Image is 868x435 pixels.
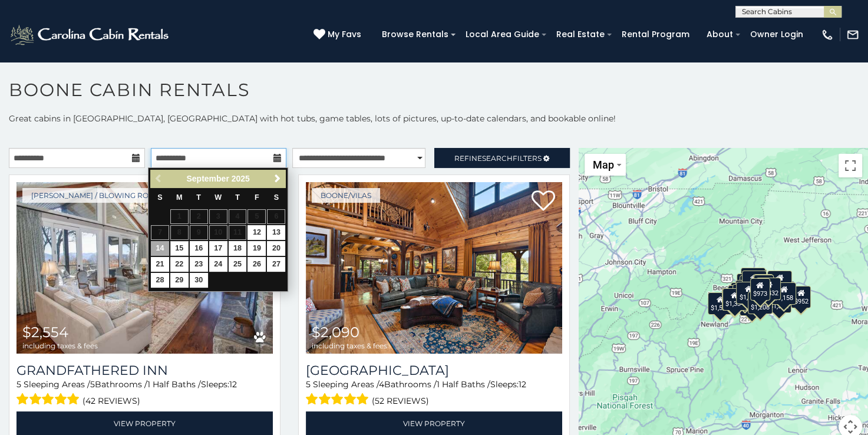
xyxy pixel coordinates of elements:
[273,174,282,183] span: Next
[229,257,247,272] a: 25
[157,193,162,202] span: Sunday
[270,172,285,186] a: Next
[460,25,545,44] a: Local Area Guide
[190,257,208,272] a: 23
[16,182,273,354] a: Grandfathered Inn $2,554 including taxes & fees
[214,193,222,202] span: Wednesday
[550,25,610,44] a: Real Estate
[247,241,266,256] a: 19
[722,288,747,310] div: $1,334
[306,378,562,408] div: Sleeping Areas / Bathrooms / Sleeps:
[151,273,169,288] a: 28
[708,292,732,315] div: $1,575
[247,225,266,240] a: 12
[176,193,183,202] span: Monday
[739,293,764,315] div: $1,404
[585,154,626,176] button: Change map style
[170,241,189,256] a: 15
[90,379,95,390] span: 5
[753,274,773,296] div: $952
[170,273,189,288] a: 29
[306,362,562,378] h3: Diamond Creek Lodge
[170,257,189,272] a: 22
[766,290,791,312] div: $1,592
[328,28,361,41] span: My Favs
[379,379,384,390] span: 4
[312,324,359,341] span: $2,090
[753,274,773,296] div: $996
[306,379,311,390] span: 5
[267,257,285,272] a: 27
[616,25,695,44] a: Rental Program
[16,182,273,354] img: Grandfathered Inn
[229,379,237,390] span: 12
[151,241,169,256] a: 14
[190,273,208,288] a: 30
[235,193,240,202] span: Thursday
[209,257,227,272] a: 24
[482,154,513,163] span: Search
[267,241,285,256] a: 20
[22,342,98,350] span: including taxes & fees
[232,174,250,183] span: 2025
[255,193,259,202] span: Friday
[313,28,364,41] a: My Favs
[16,379,21,390] span: 5
[434,148,570,168] a: RefineSearchFilters
[454,154,542,163] span: Refine Filters
[767,270,792,292] div: $1,318
[372,393,429,408] span: (52 reviews)
[756,278,781,300] div: $1,432
[274,193,279,202] span: Saturday
[740,267,765,289] div: $2,459
[22,188,251,203] a: [PERSON_NAME] / Blowing Rock, [GEOGRAPHIC_DATA]
[744,25,809,44] a: Owner Login
[306,182,562,354] img: Diamond Creek Lodge
[209,241,227,256] a: 17
[267,225,285,240] a: 13
[741,271,766,293] div: $1,197
[151,257,169,272] a: 21
[593,159,614,171] span: Map
[736,281,761,304] div: $1,064
[376,25,454,44] a: Browse Rentals
[186,174,229,183] span: September
[839,154,862,177] button: Toggle fullscreen view
[147,379,201,390] span: 1 Half Baths /
[22,324,68,341] span: $2,554
[748,291,773,314] div: $1,208
[247,257,266,272] a: 26
[846,28,859,41] img: mail-regular-white.png
[306,182,562,354] a: Diamond Creek Lodge $2,090 including taxes & fees
[306,362,562,378] a: [GEOGRAPHIC_DATA]
[196,193,201,202] span: Tuesday
[750,278,770,300] div: $973
[16,378,273,408] div: Sleeping Areas / Bathrooms / Sleeps:
[312,342,387,350] span: including taxes & fees
[821,28,834,41] img: phone-regular-white.png
[312,188,380,203] a: Boone/Vilas
[437,379,490,390] span: 1 Half Baths /
[701,25,739,44] a: About
[16,362,273,378] a: Grandfathered Inn
[791,286,811,308] div: $952
[9,23,172,47] img: White-1-2.png
[771,282,796,304] div: $1,158
[532,189,555,214] a: Add to favorites
[229,241,247,256] a: 18
[519,379,526,390] span: 12
[82,393,140,408] span: (42 reviews)
[190,241,208,256] a: 16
